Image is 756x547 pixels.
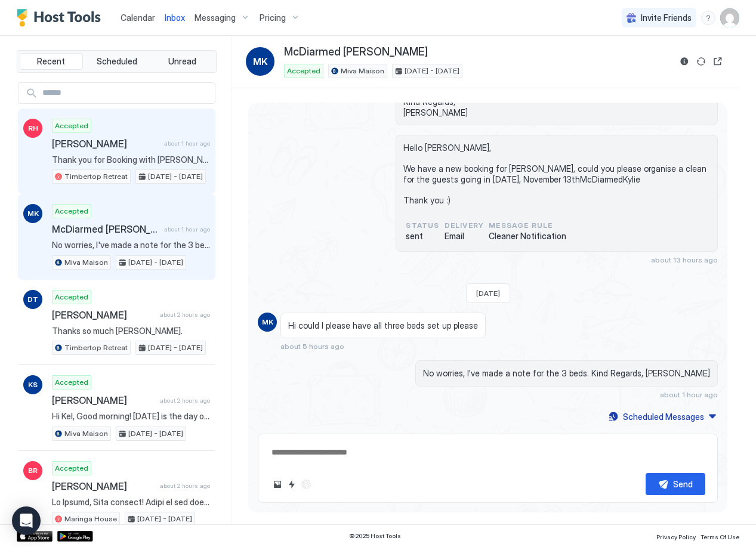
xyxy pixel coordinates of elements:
[55,377,88,388] span: Accepted
[27,294,38,305] span: DT
[52,154,210,165] span: Thank you for Booking with [PERSON_NAME] Retreat! Please take a look at the bedroom/bed step up o...
[656,530,696,542] a: Privacy Policy
[694,54,708,69] button: Sync reservation
[288,320,478,331] span: Hi could I please have all three beds set up please
[128,257,183,268] span: [DATE] - [DATE]
[701,530,739,542] a: Terms Of Use
[164,140,210,147] span: about 1 hour ago
[660,390,718,399] span: about 1 hour ago
[52,326,210,336] span: Thanks so much [PERSON_NAME].
[701,533,739,540] span: Terms Of Use
[55,463,88,474] span: Accepted
[406,231,439,242] span: sent
[20,53,83,70] button: Recent
[52,497,210,508] span: Lo Ipsumd, Sita consect! Adipi el sed doe te inci utla! 😁✨ E dolo magnaa en adm ve quisnos exer u...
[52,223,159,235] span: McDiarmed [PERSON_NAME]
[701,11,715,25] div: menu
[489,220,566,231] span: Message Rule
[64,171,128,182] span: Timbertop Retreat
[12,506,41,535] div: Open Intercom Messenger
[711,54,725,69] button: Open reservation
[28,123,38,134] span: RH
[165,13,185,23] span: Inbox
[55,120,88,131] span: Accepted
[37,56,65,67] span: Recent
[165,11,185,24] a: Inbox
[641,13,692,23] span: Invite Friends
[121,13,155,23] span: Calendar
[160,311,210,319] span: about 2 hours ago
[720,8,739,27] div: User profile
[64,428,108,439] span: Miva Maison
[270,477,285,492] button: Upload image
[287,66,320,76] span: Accepted
[280,342,344,351] span: about 5 hours ago
[55,206,88,217] span: Accepted
[262,317,273,327] span: MK
[55,292,88,302] span: Accepted
[52,309,155,321] span: [PERSON_NAME]
[623,410,704,423] div: Scheduled Messages
[85,53,149,70] button: Scheduled
[52,480,155,492] span: [PERSON_NAME]
[405,66,459,76] span: [DATE] - [DATE]
[38,83,215,103] input: Input Field
[27,208,39,219] span: MK
[97,56,137,67] span: Scheduled
[52,411,210,422] span: Hi Kel, Good morning! [DATE] is the day of your stay! 😁✨ I just wanted to get in contact with you...
[253,54,268,69] span: MK
[677,54,692,69] button: Reservation information
[445,220,485,231] span: Delivery
[260,13,286,23] span: Pricing
[160,397,210,404] span: about 2 hours ago
[137,514,192,524] span: [DATE] - [DATE]
[121,11,155,24] a: Calendar
[52,394,155,406] span: [PERSON_NAME]
[423,368,710,379] span: No worries, I've made a note for the 3 beds. Kind Regards, [PERSON_NAME]
[64,257,108,268] span: Miva Maison
[607,409,718,425] button: Scheduled Messages
[150,53,214,70] button: Unread
[403,143,710,205] span: Hello [PERSON_NAME], We have a new booking for [PERSON_NAME], could you please organise a clean f...
[341,66,384,76] span: Miva Maison
[17,531,53,542] a: App Store
[52,138,159,150] span: [PERSON_NAME]
[148,171,203,182] span: [DATE] - [DATE]
[406,220,439,231] span: status
[656,533,696,540] span: Privacy Policy
[285,477,299,492] button: Quick reply
[349,532,401,540] span: © 2025 Host Tools
[445,231,485,242] span: Email
[160,482,210,490] span: about 2 hours ago
[64,514,117,524] span: Maringa House
[673,478,693,490] div: Send
[651,255,718,264] span: about 13 hours ago
[17,50,217,73] div: tab-group
[284,45,428,59] span: McDiarmed [PERSON_NAME]
[195,13,236,23] span: Messaging
[28,379,38,390] span: KS
[476,289,500,298] span: [DATE]
[128,428,183,439] span: [DATE] - [DATE]
[646,473,705,495] button: Send
[52,240,210,251] span: No worries, I've made a note for the 3 beds. Kind Regards, [PERSON_NAME]
[28,465,38,476] span: BR
[489,231,566,242] span: Cleaner Notification
[17,9,106,27] a: Host Tools Logo
[57,531,93,542] a: Google Play Store
[148,342,203,353] span: [DATE] - [DATE]
[164,225,210,233] span: about 1 hour ago
[168,56,196,67] span: Unread
[64,342,128,353] span: Timbertop Retreat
